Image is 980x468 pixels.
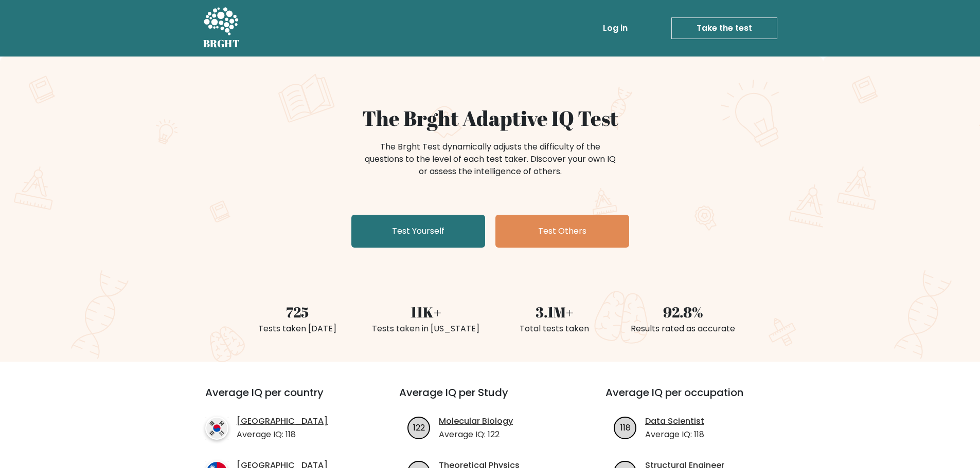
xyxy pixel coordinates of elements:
[671,17,777,39] a: Take the test
[439,415,513,427] a: Molecular Biology
[496,301,613,323] div: 3.1M+
[237,428,328,441] p: Average IQ: 118
[645,428,704,441] p: Average IQ: 118
[237,415,328,427] a: [GEOGRAPHIC_DATA]
[625,323,741,335] div: Results rated as accurate
[413,421,425,433] text: 122
[362,141,619,178] div: The Brght Test dynamically adjusts the difficulty of the questions to the level of each test take...
[620,421,631,433] text: 118
[399,386,581,411] h3: Average IQ per Study
[351,215,485,248] a: Test Yourself
[239,323,355,335] div: Tests taken [DATE]
[239,106,741,130] h1: The Brght Adaptive IQ Test
[203,4,240,52] a: BRGHT
[496,323,613,335] div: Total tests taken
[439,428,513,441] p: Average IQ: 122
[599,18,632,39] a: Log in
[205,417,228,440] img: country
[645,415,704,427] a: Data Scientist
[605,386,787,411] h3: Average IQ per occupation
[368,301,484,323] div: 11K+
[205,386,362,411] h3: Average IQ per country
[368,323,484,335] div: Tests taken in [US_STATE]
[203,38,240,50] h5: BRGHT
[239,301,355,323] div: 725
[495,215,629,248] a: Test Others
[625,301,741,323] div: 92.8%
